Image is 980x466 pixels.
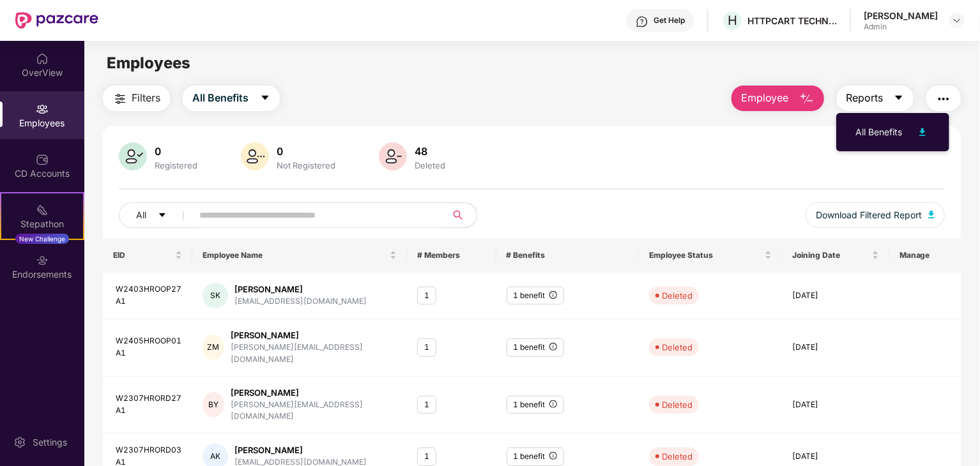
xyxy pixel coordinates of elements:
img: svg+xml;base64,PHN2ZyBpZD0iRHJvcGRvd24tMzJ4MzIiIHhtbG5zPSJodHRwOi8vd3d3LnczLm9yZy8yMDAwL3N2ZyIgd2... [952,15,962,26]
div: [PERSON_NAME] [231,329,397,342]
button: Reportscaret-down [837,86,914,111]
span: Employee Name [203,250,387,260]
div: 1 [417,396,436,414]
div: ZM [203,334,224,360]
th: Employee Status [639,238,782,273]
span: search [445,210,470,220]
div: Deleted [662,289,693,302]
button: Allcaret-down [119,202,197,228]
div: Deleted [662,341,693,354]
div: [DATE] [792,451,879,463]
div: All Benefits [855,125,902,139]
span: caret-down [158,211,167,221]
div: [PERSON_NAME] [231,387,397,399]
span: H [728,13,737,28]
div: 1 [417,338,436,357]
button: Download Filtered Report [806,202,945,228]
div: Admin [864,22,938,32]
span: caret-down [894,93,904,104]
div: [DATE] [792,290,879,302]
div: 1 benefit [507,447,564,466]
span: Employee Status [649,250,762,260]
th: Joining Date [782,238,889,273]
img: svg+xml;base64,PHN2ZyB4bWxucz0iaHR0cDovL3d3dy53My5vcmcvMjAwMC9zdmciIHhtbG5zOnhsaW5rPSJodHRwOi8vd3... [915,124,930,140]
th: Manage [889,238,961,273]
span: Download Filtered Report [816,208,922,222]
div: 1 [417,447,436,466]
div: [PERSON_NAME][EMAIL_ADDRESS][DOMAIN_NAME] [231,342,397,366]
img: New Pazcare Logo [15,12,98,29]
div: 1 [417,287,436,305]
div: 1 benefit [507,287,564,305]
img: svg+xml;base64,PHN2ZyB4bWxucz0iaHR0cDovL3d3dy53My5vcmcvMjAwMC9zdmciIHdpZHRoPSIyNCIgaGVpZ2h0PSIyNC... [936,91,951,107]
span: Employees [107,54,190,72]
span: Joining Date [792,250,869,260]
div: Settings [29,436,71,449]
img: svg+xml;base64,PHN2ZyB4bWxucz0iaHR0cDovL3d3dy53My5vcmcvMjAwMC9zdmciIHhtbG5zOnhsaW5rPSJodHRwOi8vd3... [379,142,407,170]
img: svg+xml;base64,PHN2ZyB4bWxucz0iaHR0cDovL3d3dy53My5vcmcvMjAwMC9zdmciIHhtbG5zOnhsaW5rPSJodHRwOi8vd3... [119,142,147,170]
th: # Benefits [496,238,639,273]
div: [DATE] [792,399,879,411]
div: 0 [274,145,338,158]
img: svg+xml;base64,PHN2ZyBpZD0iQ0RfQWNjb3VudHMiIGRhdGEtbmFtZT0iQ0QgQWNjb3VudHMiIHhtbG5zPSJodHRwOi8vd3... [36,153,49,166]
span: Employee [741,90,789,106]
span: EID [113,250,172,260]
span: All Benefits [192,90,249,106]
img: svg+xml;base64,PHN2ZyBpZD0iU2V0dGluZy0yMHgyMCIgeG1sbnM9Imh0dHA6Ly93d3cudzMub3JnLzIwMDAvc3ZnIiB3aW... [13,436,26,449]
span: info-circle [549,452,557,460]
img: svg+xml;base64,PHN2ZyBpZD0iSG9tZSIgeG1sbnM9Imh0dHA6Ly93d3cudzMub3JnLzIwMDAvc3ZnIiB3aWR0aD0iMjAiIG... [36,52,49,65]
div: [PERSON_NAME] [864,10,938,22]
button: Employee [731,86,824,111]
div: Get Help [654,15,685,26]
div: 1 benefit [507,396,564,414]
div: New Challenge [15,234,69,244]
span: Reports [846,90,884,106]
div: W2307HRORD27A1 [116,393,182,417]
div: [PERSON_NAME] [234,444,367,456]
span: Filters [132,90,160,106]
div: SK [203,283,228,308]
div: 1 benefit [507,338,564,357]
div: Deleted [662,398,693,411]
img: svg+xml;base64,PHN2ZyB4bWxucz0iaHR0cDovL3d3dy53My5vcmcvMjAwMC9zdmciIHdpZHRoPSIyNCIgaGVpZ2h0PSIyNC... [112,91,128,107]
div: Deleted [662,450,693,463]
div: Not Registered [274,160,338,170]
span: info-circle [549,400,557,408]
div: [PERSON_NAME] [234,283,367,296]
span: info-circle [549,343,557,350]
div: Registered [152,160,200,170]
div: Stepathon [1,218,83,230]
img: svg+xml;base64,PHN2ZyBpZD0iSGVscC0zMngzMiIgeG1sbnM9Imh0dHA6Ly93d3cudzMub3JnLzIwMDAvc3ZnIiB3aWR0aD... [636,15,648,28]
img: svg+xml;base64,PHN2ZyB4bWxucz0iaHR0cDovL3d3dy53My5vcmcvMjAwMC9zdmciIHhtbG5zOnhsaW5rPSJodHRwOi8vd3... [241,142,269,170]
img: svg+xml;base64,PHN2ZyBpZD0iRW5kb3JzZW1lbnRzIiB4bWxucz0iaHR0cDovL3d3dy53My5vcmcvMjAwMC9zdmciIHdpZH... [36,254,49,267]
button: Filters [103,86,170,111]
div: 48 [412,145,448,158]
div: HTTPCART TECHNOLOGIES PRIVATE LIMITED [747,15,837,27]
button: All Benefitscaret-down [183,86,280,111]
span: caret-down [260,93,270,104]
div: W2405HROOP01A1 [116,335,182,359]
th: EID [103,238,192,273]
button: search [445,202,477,228]
div: 0 [152,145,200,158]
img: svg+xml;base64,PHN2ZyBpZD0iRW1wbG95ZWVzIiB4bWxucz0iaHR0cDovL3d3dy53My5vcmcvMjAwMC9zdmciIHdpZHRoPS... [36,103,49,116]
img: svg+xml;base64,PHN2ZyB4bWxucz0iaHR0cDovL3d3dy53My5vcmcvMjAwMC9zdmciIHhtbG5zOnhsaW5rPSJodHRwOi8vd3... [928,211,935,218]
img: svg+xml;base64,PHN2ZyB4bWxucz0iaHR0cDovL3d3dy53My5vcmcvMjAwMC9zdmciIHdpZHRoPSIyMSIgaGVpZ2h0PSIyMC... [36,204,49,216]
img: svg+xml;base64,PHN2ZyB4bWxucz0iaHR0cDovL3d3dy53My5vcmcvMjAwMC9zdmciIHhtbG5zOnhsaW5rPSJodHRwOi8vd3... [799,91,815,107]
div: Deleted [412,160,448,170]
th: Employee Name [192,238,407,273]
th: # Members [407,238,496,273]
div: [DATE] [792,342,879,354]
div: BY [203,392,224,417]
span: All [136,208,146,222]
div: [PERSON_NAME][EMAIL_ADDRESS][DOMAIN_NAME] [231,399,397,423]
div: [EMAIL_ADDRESS][DOMAIN_NAME] [234,296,367,308]
span: info-circle [549,291,557,299]
div: W2403HROOP27A1 [116,283,182,308]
